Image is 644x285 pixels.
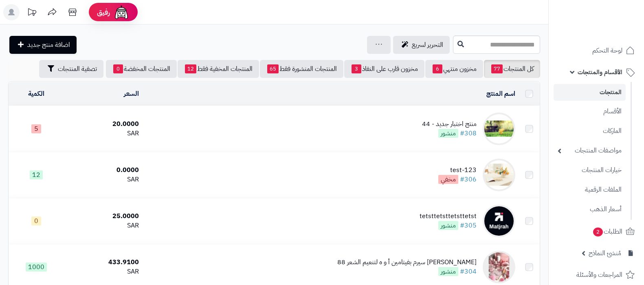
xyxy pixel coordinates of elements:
[28,89,44,99] a: الكمية
[27,40,70,50] span: اضافة منتج جديد
[352,64,361,73] span: 3
[58,64,97,74] span: تصفية المنتجات
[484,60,540,78] a: كل المنتجات77
[554,122,626,140] a: الماركات
[554,161,626,179] a: خيارات المنتجات
[483,251,515,283] img: لي ستافورد سيرم بفيتامين أ و ه لتنعيم الشعر 88
[589,22,636,39] img: logo-2.png
[178,60,259,78] a: المنتجات المخفية فقط12
[554,142,626,159] a: مواصفات المنتجات
[67,175,139,184] div: SAR
[486,89,515,99] a: اسم المنتج
[438,221,458,230] span: منشور
[554,41,639,60] a: لوحة التحكم
[433,64,442,73] span: 6
[67,129,139,138] div: SAR
[483,113,515,145] img: منتج اختبار جديد - 44
[483,205,515,237] img: tetsttetsttetsttetst
[22,4,42,22] a: تحديثات المنصة
[438,267,458,276] span: منشور
[438,129,458,138] span: منشور
[260,60,343,78] a: المنتجات المنشورة فقط65
[113,4,130,20] img: ai-face.png
[67,119,139,129] div: 20.0000
[113,64,123,73] span: 0
[425,60,483,78] a: مخزون منتهي6
[578,66,622,78] span: الأقسام والمنتجات
[31,217,41,225] span: 0
[438,166,477,175] div: test-123
[106,60,177,78] a: المنتجات المخفضة0
[9,36,77,54] a: اضافة منتج جديد
[460,128,477,138] a: #308
[554,84,626,101] a: المنتجات
[31,124,41,133] span: 5
[39,60,103,78] button: تصفية المنتجات
[97,7,110,17] span: رفيق
[67,212,139,221] div: 25.0000
[460,221,477,230] a: #305
[26,263,47,272] span: 1000
[30,170,43,179] span: 12
[554,201,626,218] a: أسعار الذهب
[267,64,279,73] span: 65
[554,181,626,199] a: الملفات الرقمية
[420,212,477,221] div: tetsttetsttetsttetst
[337,258,477,267] div: [PERSON_NAME] سيرم بفيتامين أ و ه لتنعيم الشعر 88
[483,159,515,191] img: test-123
[344,60,424,78] a: مخزون قارب على النفاذ3
[491,64,503,73] span: 77
[67,166,139,175] div: 0.0000
[67,267,139,276] div: SAR
[67,221,139,230] div: SAR
[412,40,443,50] span: التحرير لسريع
[593,228,603,236] span: 2
[422,119,477,129] div: منتج اختبار جديد - 44
[438,175,458,184] span: مخفي
[576,269,622,281] span: المراجعات والأسئلة
[185,64,196,73] span: 12
[393,36,450,54] a: التحرير لسريع
[460,267,477,276] a: #304
[554,265,639,285] a: المراجعات والأسئلة
[589,247,621,259] span: مُنشئ النماذج
[124,89,139,99] a: السعر
[554,103,626,120] a: الأقسام
[592,226,622,237] span: الطلبات
[592,45,622,56] span: لوحة التحكم
[554,222,639,241] a: الطلبات2
[67,258,139,267] div: 433.9100
[460,175,477,184] a: #306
